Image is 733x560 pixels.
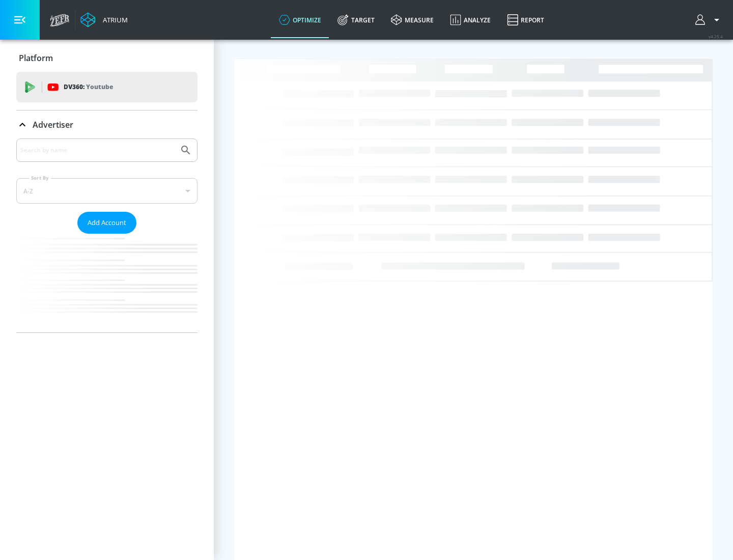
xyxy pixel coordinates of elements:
[271,2,329,38] a: optimize
[16,234,198,332] nav: list of Advertiser
[80,12,128,27] a: Atrium
[19,52,53,64] p: Platform
[16,44,198,72] div: Platform
[442,2,499,38] a: Analyze
[16,178,198,204] div: A-Z
[33,119,73,130] p: Advertiser
[16,110,198,139] div: Advertiser
[499,2,552,38] a: Report
[77,212,136,234] button: Add Account
[88,217,126,229] span: Add Account
[64,81,113,93] p: DV360:
[709,34,723,39] span: v 4.25.4
[99,15,128,24] div: Atrium
[16,72,198,102] div: DV360: Youtube
[86,81,113,92] p: Youtube
[383,2,442,38] a: measure
[329,2,383,38] a: Target
[29,175,51,181] label: Sort By
[16,138,198,332] div: Advertiser
[20,144,175,157] input: Search by name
